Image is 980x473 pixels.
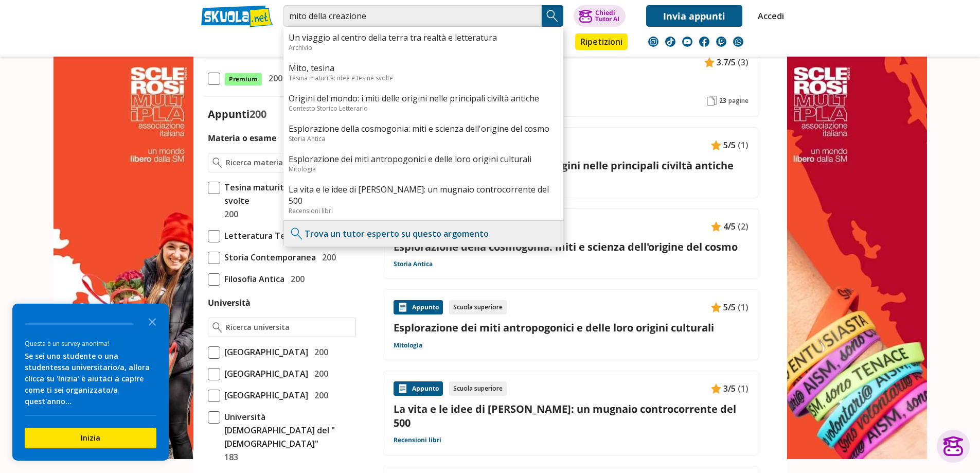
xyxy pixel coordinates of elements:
[289,74,558,82] div: Tesina maturità: idee e tesine svolte
[220,207,238,221] span: 200
[394,300,443,314] div: Appunto
[449,381,507,396] div: Scuola superiore
[220,450,238,464] span: 183
[289,134,558,143] div: Storia Antica
[250,107,266,121] span: 200
[220,410,356,450] span: Università [DEMOGRAPHIC_DATA] del "[DEMOGRAPHIC_DATA]"
[25,339,156,348] div: Questa è un survey anonima!
[394,402,749,430] a: La vita e le idee di [PERSON_NAME]: un mugnaio controcorrente del 500
[711,302,721,312] img: Appunti contenuto
[738,220,749,233] span: (2)
[25,428,156,448] button: Inizia
[220,272,284,286] span: Filosofia Antica
[310,389,328,402] span: 200
[289,62,558,74] a: Mito, tesina
[716,37,726,47] img: twitch
[289,43,558,52] div: Archivio
[208,132,276,144] label: Materia o esame
[208,297,251,308] label: Università
[394,321,749,335] a: Esplorazione dei miti antropogonici e delle loro origini culturali
[220,229,309,242] span: Letteratura Tedesca
[226,157,351,168] input: Ricerca materia o esame
[289,93,558,104] a: Origini del mondo: i miti delle origini nelle principali civiltà antiche
[212,322,222,332] img: Ricerca universita
[545,8,560,24] img: Cerca appunti, riassunti o versioni
[305,228,489,239] a: Trova un tutor esperto su questo argomento
[283,5,542,27] input: Cerca appunti, riassunti o versioni
[758,5,779,27] a: Accedi
[25,351,156,407] div: Se sei uno studente o una studentessa universitario/a, allora clicca su 'Inizia' e aiutaci a capi...
[212,157,222,168] img: Ricerca materia o esame
[394,381,443,396] div: Appunto
[704,57,715,67] img: Appunti contenuto
[394,76,749,90] a: Mito, tesina
[287,272,305,286] span: 200
[575,33,628,50] a: Ripetizioni
[711,140,721,150] img: Appunti contenuto
[648,37,658,47] img: instagram
[711,221,721,232] img: Appunti contenuto
[665,37,675,47] img: tiktok
[394,436,441,444] a: Recensioni libri
[289,165,558,173] div: Mitologia
[728,97,749,105] span: pagine
[449,300,507,314] div: Scuola superiore
[542,5,563,27] button: Search Button
[699,37,709,47] img: facebook
[220,345,308,359] span: [GEOGRAPHIC_DATA]
[394,159,749,172] a: Origini del mondo: i miti delle origini nelle principali civiltà antiche
[264,72,282,85] span: 200
[574,5,626,27] button: ChiediTutor AI
[723,220,736,233] span: 4/5
[733,37,743,47] img: WhatsApp
[707,96,717,106] img: Pagine
[12,304,169,461] div: Survey
[398,383,408,394] img: Appunti contenuto
[289,206,558,215] div: Recensioni libri
[646,5,742,27] a: Invia appunti
[738,382,749,395] span: (1)
[289,123,558,134] a: Esplorazione della cosmogonia: miti e scienza dell'origine del cosmo
[224,73,262,86] span: Premium
[220,367,308,380] span: [GEOGRAPHIC_DATA]
[289,32,558,43] a: Un viaggio al centro della terra tra realtà e letteratura
[723,138,736,152] span: 5/5
[738,301,749,314] span: (1)
[310,345,328,359] span: 200
[717,56,736,69] span: 3.7/5
[281,33,327,52] a: Appunti
[220,389,308,402] span: [GEOGRAPHIC_DATA]
[398,302,408,312] img: Appunti contenuto
[208,107,266,121] label: Appunti
[394,341,422,349] a: Mitologia
[142,311,163,331] button: Close the survey
[318,251,336,264] span: 200
[289,184,558,206] a: La vita e le idee di [PERSON_NAME]: un mugnaio controcorrente del 500
[595,10,619,22] div: Chiedi Tutor AI
[289,153,558,165] a: Esplorazione dei miti antropogonici e delle loro origini culturali
[723,382,736,395] span: 3/5
[289,104,558,113] div: Contesto Storico Letterario
[394,260,433,268] a: Storia Antica
[723,301,736,314] span: 5/5
[226,322,351,332] input: Ricerca universita
[738,138,749,152] span: (1)
[719,97,726,105] span: 23
[682,37,692,47] img: youtube
[394,240,749,254] a: Esplorazione della cosmogonia: miti e scienza dell'origine del cosmo
[220,181,356,207] span: Tesina maturità: idee e tesine svolte
[289,226,305,241] img: Trova un tutor esperto
[738,56,749,69] span: (3)
[310,367,328,380] span: 200
[220,251,316,264] span: Storia Contemporanea
[711,383,721,394] img: Appunti contenuto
